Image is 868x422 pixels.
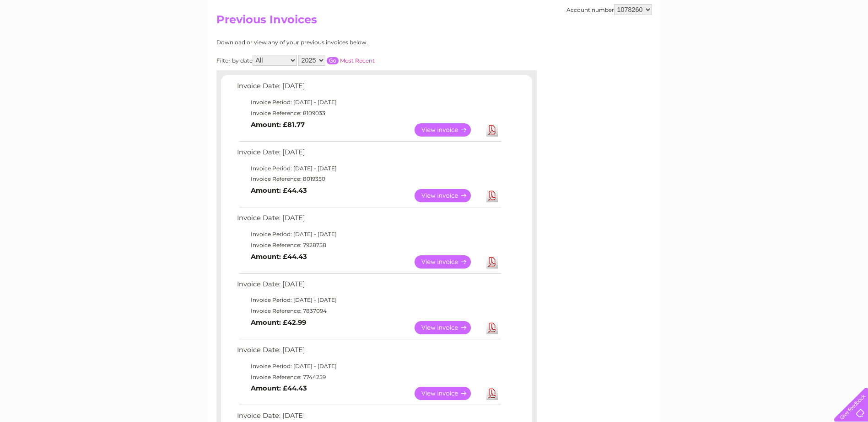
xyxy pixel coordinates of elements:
a: Blog [788,39,802,46]
div: Filter by date [216,55,457,66]
img: logo.png [30,24,77,52]
a: Contact [807,39,830,46]
a: View [415,123,482,137]
td: Invoice Date: [DATE] [235,80,502,97]
a: Telecoms [755,39,783,46]
div: Download or view any of your previous invoices below. [216,39,457,46]
b: Amount: £42.99 [251,318,306,327]
td: Invoice Period: [DATE] - [DATE] [235,295,502,306]
a: Download [486,321,498,334]
td: Invoice Date: [DATE] [235,344,502,361]
div: Account number [566,4,652,15]
a: View [415,387,482,400]
a: Download [486,255,498,269]
a: View [415,321,482,334]
td: Invoice Period: [DATE] - [DATE] [235,97,502,108]
td: Invoice Period: [DATE] - [DATE] [235,229,502,240]
a: Energy [730,39,750,46]
h2: Previous Invoices [216,13,652,31]
b: Amount: £81.77 [251,121,305,129]
td: Invoice Reference: 8019350 [235,174,502,185]
td: Invoice Reference: 7928758 [235,240,502,251]
a: View [415,189,482,202]
td: Invoice Period: [DATE] - [DATE] [235,361,502,372]
td: Invoice Reference: 7744259 [235,372,502,383]
a: Most Recent [340,57,375,64]
div: Clear Business is a trading name of Verastar Limited (registered in [GEOGRAPHIC_DATA] No. 3667643... [218,5,651,44]
a: Download [486,387,498,400]
td: Invoice Period: [DATE] - [DATE] [235,163,502,174]
a: Download [486,123,498,137]
b: Amount: £44.43 [251,253,307,261]
td: Invoice Date: [DATE] [235,212,502,229]
td: Invoice Reference: 7837094 [235,306,502,316]
a: Water [707,39,724,46]
td: Invoice Date: [DATE] [235,146,502,163]
td: Invoice Reference: 8109033 [235,108,502,119]
a: 0333 014 3131 [695,5,759,16]
a: View [415,255,482,269]
td: Invoice Date: [DATE] [235,278,502,295]
b: Amount: £44.43 [251,384,307,392]
a: Download [486,189,498,202]
b: Amount: £44.43 [251,186,307,195]
a: Log out [838,39,859,46]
